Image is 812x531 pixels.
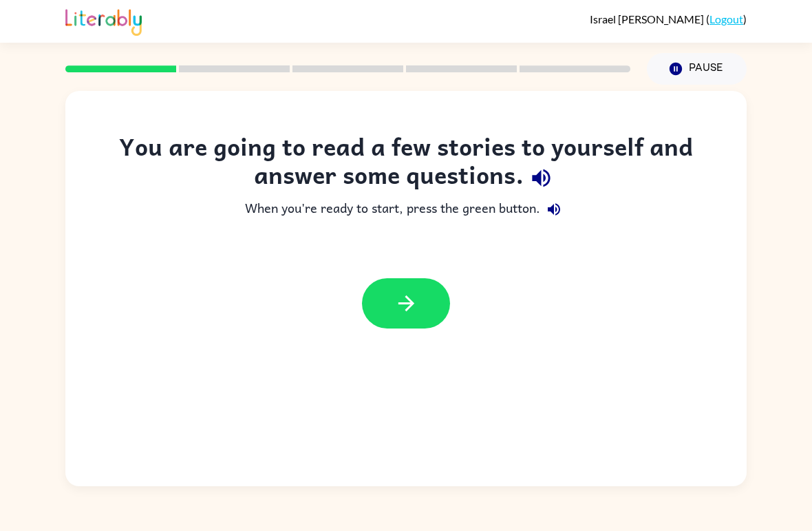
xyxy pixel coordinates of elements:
div: ( ) [590,12,747,25]
div: You are going to read a few stories to yourself and answer some questions. [93,132,719,196]
img: Literably [65,6,142,36]
a: Logout [709,12,743,25]
span: Israel [PERSON_NAME] [590,12,706,25]
button: Pause [647,53,747,85]
div: When you're ready to start, press the green button. [93,196,719,223]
